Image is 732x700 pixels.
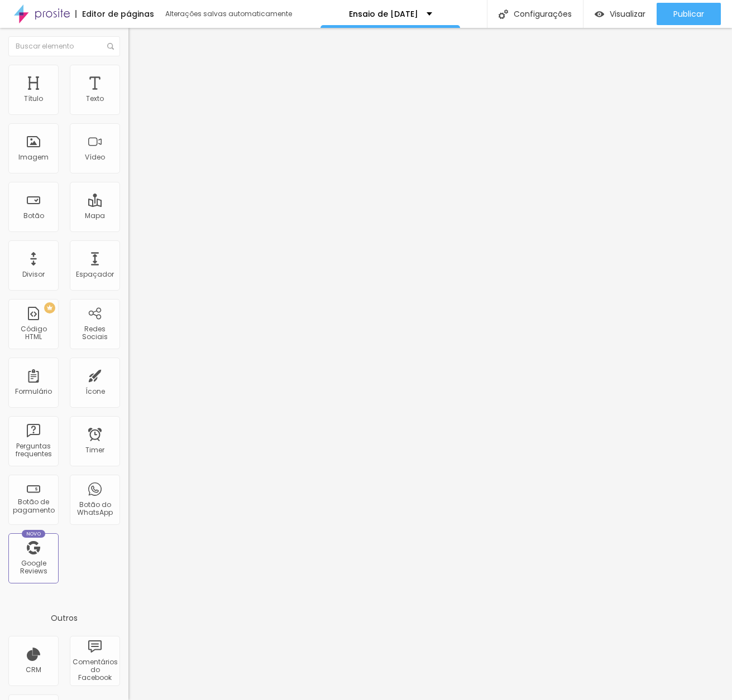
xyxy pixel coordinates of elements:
div: Botão do WhatsApp [73,501,117,517]
div: Alterações salvas automaticamente [165,11,294,17]
input: Buscar elemento [8,36,120,56]
div: Ícone [85,388,105,395]
div: Comentários do Facebook [73,658,117,682]
div: Formulário [15,388,52,395]
button: Visualizar [583,3,657,25]
div: Google Reviews [11,559,55,576]
p: Ensaio de [DATE] [349,10,418,18]
span: Publicar [673,9,704,18]
div: CRM [26,666,41,674]
span: Visualizar [610,9,645,18]
div: Espaçador [76,271,114,278]
div: Texto [86,95,104,103]
div: Botão de pagamento [11,498,55,514]
div: Mapa [85,212,105,220]
div: Divisor [22,271,45,278]
div: Novo [22,530,46,538]
div: Redes Sociais [73,325,117,341]
img: Icone [107,43,114,50]
img: view-1.svg [595,9,604,19]
div: Botão [23,212,44,220]
iframe: Editor [128,28,732,700]
div: Vídeo [85,153,105,161]
div: Imagem [18,153,49,161]
div: Editor de páginas [75,10,154,18]
div: Perguntas frequentes [11,442,55,458]
button: Publicar [657,3,721,25]
div: Timer [85,446,104,454]
img: Icone [499,9,508,19]
div: Código HTML [11,325,55,341]
div: Título [24,95,43,103]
